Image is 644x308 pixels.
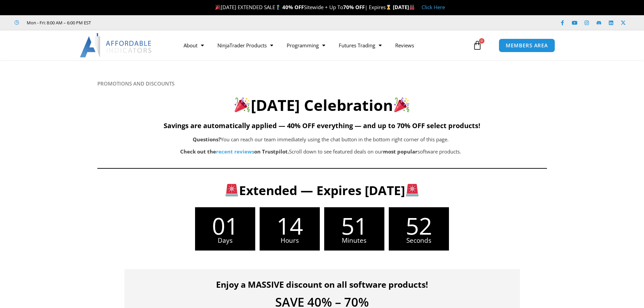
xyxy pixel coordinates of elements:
[131,135,510,144] p: You can reach our team immediately using the chat button in the bottom right corner of this page.
[388,38,421,53] a: Reviews
[332,38,388,53] a: Futures Trading
[394,97,409,112] img: 🎉
[97,95,547,115] h2: [DATE] Celebration
[409,5,414,10] img: 🏭
[389,214,449,237] span: 52
[193,136,221,143] b: Questions?
[135,279,510,289] h4: Enjoy a MASSIVE discount on all software products!
[479,38,484,44] span: 0
[383,148,418,155] b: most popular
[25,19,91,27] span: Mon - Fri: 8:00 AM – 6:00 PM EST
[177,38,471,53] nav: Menu
[280,38,332,53] a: Programming
[216,148,254,155] a: recent reviews
[422,4,445,10] a: Click Here
[195,214,255,237] span: 01
[324,214,384,237] span: 51
[282,4,304,10] strong: 40% OFF
[499,39,555,52] a: MEMBERS AREA
[276,5,281,10] img: 🏌️‍♂️
[131,147,510,157] p: Scroll down to see featured deals on our software products.
[260,214,320,237] span: 14
[225,184,238,196] img: 🚨
[389,237,449,244] span: Seconds
[214,4,393,10] span: [DATE] EXTENDED SALE Sitewide + Up To | Expires
[324,237,384,244] span: Minutes
[235,97,250,112] img: 🎉
[211,38,280,53] a: NinjaTrader Products
[97,122,547,130] h5: Savings are automatically applied — 40% OFF everything — and up to 70% OFF select products!
[100,19,202,26] iframe: Customer reviews powered by Trustpilot
[386,5,391,10] img: ⌛
[180,148,289,155] strong: Check out the on Trustpilot.
[506,43,548,48] span: MEMBERS AREA
[462,35,492,55] a: 0
[215,5,220,10] img: 🎉
[195,237,255,244] span: Days
[343,4,365,10] strong: 70% OFF
[393,4,415,10] strong: [DATE]
[97,80,547,87] h6: PROMOTIONS AND DISCOUNTS
[177,38,211,53] a: About
[260,237,320,244] span: Hours
[80,33,152,57] img: LogoAI | Affordable Indicators – NinjaTrader
[133,182,511,198] h3: Extended — Expires [DATE]
[406,184,419,196] img: 🚨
